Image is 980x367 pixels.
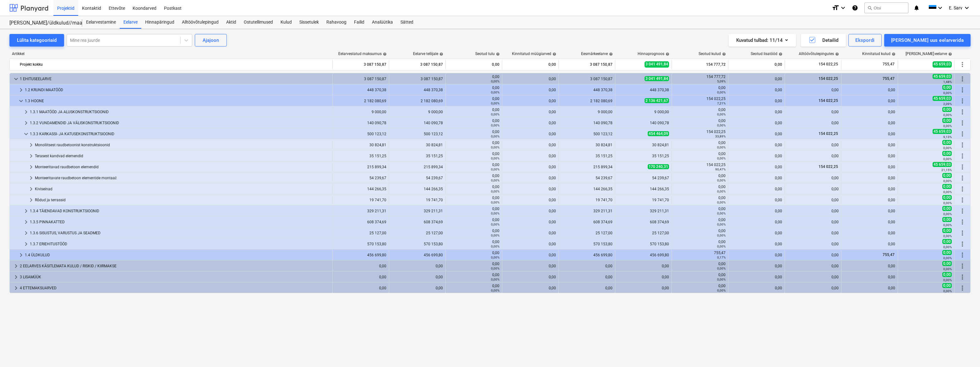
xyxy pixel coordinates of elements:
[801,34,846,47] button: Detailid
[35,151,330,161] div: Terasest kandvad elemendid
[505,143,556,147] div: 0,00
[943,190,952,194] small: 0,00%
[645,61,669,67] span: 3 041 491,84
[608,52,613,56] span: help
[505,132,556,136] div: 0,00
[848,34,881,47] button: Ekspordi
[335,143,386,147] div: 30 824,81
[9,52,333,56] div: Artikkel
[959,61,966,68] span: Rohkem tegevusi
[22,130,30,138] span: keyboard_arrow_down
[959,218,966,226] span: Rohkem tegevusi
[717,146,726,149] small: 0,00%
[448,59,499,70] div: 0,00
[561,143,612,147] div: 30 824,81
[906,52,952,56] div: [PERSON_NAME]-eelarve
[491,146,499,149] small: 0,00%
[799,52,839,56] div: Alltöövõtulepingutes
[203,36,219,44] div: Ajajoon
[505,165,556,169] div: 0,00
[943,91,952,95] small: 0,00%
[491,91,499,94] small: 0,00%
[731,99,782,103] div: 0,00
[933,61,952,67] span: 45 659,03
[20,74,330,84] div: 1 EHITUSEELARVE
[942,173,952,178] span: 0,00
[731,176,782,180] div: 0,00
[959,229,966,237] span: Rohkem tegevusi
[618,110,669,114] div: 9 000,00
[731,132,782,136] div: 0,00
[505,198,556,202] div: 0,00
[475,52,500,56] div: Seotud tulu
[495,52,500,56] span: help
[296,16,323,29] div: Sissetulek
[942,151,952,156] span: 0,00
[648,164,669,169] span: 170 240,31
[335,121,386,125] div: 140 090,78
[17,251,25,259] span: keyboard_arrow_right
[942,195,952,200] span: 0,00
[392,132,443,136] div: 500 123,12
[731,121,782,125] div: 0,00
[240,16,277,29] div: Ostutellimused
[448,163,499,171] div: 0,00
[222,16,240,29] a: Aktid
[717,190,726,193] small: 0,00%
[335,198,386,202] div: 19 741,70
[943,157,952,161] small: 0,00%
[323,16,350,29] a: Rahavoog
[648,131,669,136] span: 454 464,09
[335,187,386,191] div: 144 266,35
[505,77,556,81] div: 0,00
[959,240,966,248] span: Rohkem tegevusi
[27,174,35,182] span: keyboard_arrow_right
[949,5,962,10] span: E. Sarv
[512,52,556,56] div: Kinnitatud müügiarved
[959,86,966,94] span: Rohkem tegevusi
[82,16,120,29] div: Eelarvestamine
[717,91,726,94] small: 0,00%
[787,88,839,92] div: 0,00
[448,86,499,94] div: 0,00
[787,121,839,125] div: 0,00
[751,52,782,56] div: Seotud lisatööd
[448,119,499,127] div: 0,00
[618,176,669,180] div: 54 239,67
[959,97,966,105] span: Rohkem tegevusi
[729,34,796,47] button: Kuvatud tulbad:11/14
[941,168,952,172] small: 21,15%
[731,187,782,191] div: 0,00
[491,190,499,193] small: 0,00%
[674,97,726,105] div: 154 022,25
[505,121,556,125] div: 0,00
[959,185,966,193] span: Rohkem tegevusi
[12,273,20,281] span: keyboard_arrow_right
[20,59,330,70] div: Projekt kokku
[35,195,330,205] div: Rõdud ja terrassid
[674,119,726,127] div: 0,00
[855,36,874,44] div: Ekspordi
[561,59,612,70] div: 3 087 150,87
[618,121,669,125] div: 140 090,78
[664,52,669,56] span: help
[335,88,386,92] div: 448 370,38
[448,130,499,138] div: 0,00
[17,86,25,94] span: keyboard_arrow_right
[392,154,443,158] div: 35 151,25
[561,176,612,180] div: 54 239,67
[959,75,966,83] span: Rohkem tegevusi
[943,146,952,150] small: 0,00%
[959,207,966,215] span: Rohkem tegevusi
[9,20,75,26] div: [PERSON_NAME]/üldkulud//maatööd (2101817//2101766)
[699,52,726,56] div: Seotud kulud
[818,98,839,103] span: 154 022,25
[448,97,499,105] div: 0,00
[943,80,952,84] small: 1,48%
[963,4,971,12] i: keyboard_arrow_down
[397,16,417,29] div: Sätted
[392,77,443,81] div: 3 087 150,87
[832,4,839,12] i: format_size
[12,284,20,292] span: keyboard_arrow_right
